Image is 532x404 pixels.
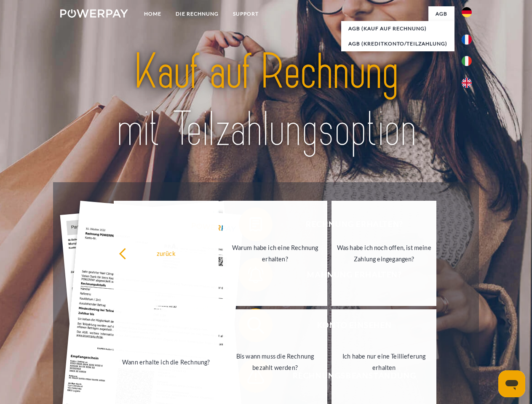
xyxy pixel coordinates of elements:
[462,78,472,88] img: en
[341,21,454,36] a: AGB (Kauf auf Rechnung)
[462,56,472,66] img: it
[119,356,214,367] div: Wann erhalte ich die Rechnung?
[337,242,431,265] div: Was habe ich noch offen, ist meine Zahlung eingegangen?
[331,201,436,306] a: Was habe ich noch offen, ist meine Zahlung eingegangen?
[337,351,431,373] div: Ich habe nur eine Teillieferung erhalten
[462,7,472,17] img: de
[80,40,452,161] img: title-powerpay_de.svg
[168,6,226,21] a: DIE RECHNUNG
[119,247,214,259] div: zurück
[60,9,128,18] img: logo-powerpay-white.svg
[137,6,168,21] a: Home
[462,35,472,45] img: fr
[228,351,323,373] div: Bis wann muss die Rechnung bezahlt werden?
[498,370,525,397] iframe: Schaltfläche zum Öffnen des Messaging-Fensters
[428,6,454,21] a: agb
[226,6,266,21] a: SUPPORT
[228,242,323,265] div: Warum habe ich eine Rechnung erhalten?
[341,36,454,51] a: AGB (Kreditkonto/Teilzahlung)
